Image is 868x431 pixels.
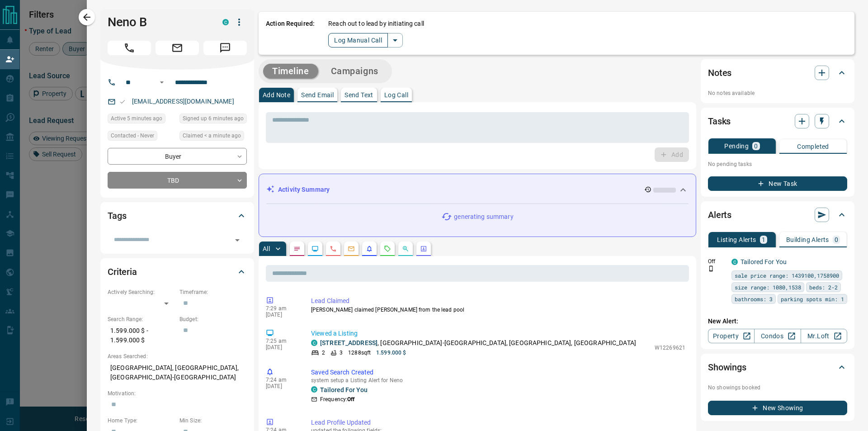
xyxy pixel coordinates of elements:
button: Log Manual Call [328,33,388,47]
h2: Showings [708,360,746,374]
a: [EMAIL_ADDRESS][DOMAIN_NAME] [132,98,234,105]
span: size range: 1080,1538 [735,283,801,292]
div: Fri Aug 15 2025 [108,114,175,126]
p: [DATE] [266,312,297,318]
span: Claimed < a minute ago [183,131,241,140]
svg: Email Valid [119,99,126,105]
span: Message [203,41,247,55]
p: [DATE] [266,344,297,350]
p: [GEOGRAPHIC_DATA], [GEOGRAPHIC_DATA], [GEOGRAPHIC_DATA]-[GEOGRAPHIC_DATA] [108,360,247,385]
a: Condos [754,329,801,343]
p: Motivation: [108,389,247,398]
svg: Push Notification Only [708,265,714,272]
p: 1288 sqft [348,349,371,357]
p: Log Call [384,92,408,98]
a: Property [708,329,755,343]
p: Reach out to lead by initiating call [328,19,424,28]
button: Campaigns [322,64,387,79]
div: condos.ca [222,19,229,25]
p: 3 [340,349,343,357]
div: Alerts [708,204,847,226]
button: Timeline [263,64,318,79]
p: All [263,246,270,252]
div: Fri Aug 15 2025 [179,131,247,143]
p: generating summary [454,212,513,222]
p: Min Size: [179,417,247,425]
a: Tailored For You [741,258,787,265]
p: 2 [322,349,325,357]
div: TBD [108,172,247,189]
p: 1.599.000 $ - 1.599.000 $ [108,323,175,348]
p: 0 [754,143,758,149]
span: sale price range: 1439100,1758900 [735,271,839,280]
h2: Criteria [108,265,137,279]
p: Actively Searching: [108,288,175,296]
svg: Listing Alerts [366,245,373,252]
div: condos.ca [731,259,738,265]
h2: Notes [708,66,731,80]
p: Building Alerts [786,237,829,243]
svg: Calls [330,245,337,252]
strong: Off [347,396,354,403]
span: parking spots min: 1 [781,294,844,303]
p: Off [708,257,726,265]
p: Listing Alerts [717,237,756,243]
h2: Tasks [708,114,731,128]
p: No pending tasks [708,157,847,171]
p: Search Range: [108,315,175,323]
div: condos.ca [311,340,317,346]
div: Tags [108,205,247,227]
div: Showings [708,356,847,378]
div: split button [328,33,403,47]
div: Buyer [108,148,247,165]
p: Action Required: [266,19,315,47]
svg: Agent Actions [420,245,427,252]
p: 1 [762,237,765,243]
div: Fri Aug 15 2025 [179,114,247,126]
p: Pending [724,143,749,149]
span: Call [108,41,151,55]
button: New Showing [708,401,847,415]
span: bathrooms: 3 [735,294,773,303]
svg: Requests [384,245,391,252]
button: Open [231,234,244,246]
div: Activity Summary [266,181,689,198]
p: Activity Summary [278,185,330,194]
div: Notes [708,62,847,84]
button: New Task [708,176,847,191]
p: Saved Search Created [311,368,685,377]
span: beds: 2-2 [809,283,838,292]
p: New Alert: [708,317,847,326]
p: 7:29 am [266,305,297,312]
svg: Opportunities [402,245,409,252]
p: No notes available [708,89,847,97]
p: Lead Claimed [311,296,685,306]
p: Timeframe: [179,288,247,296]
p: , [GEOGRAPHIC_DATA]-[GEOGRAPHIC_DATA], [GEOGRAPHIC_DATA], [GEOGRAPHIC_DATA] [320,338,636,348]
span: Email [156,41,199,55]
p: Lead Profile Updated [311,418,685,427]
h1: Neno B [108,15,209,29]
p: Completed [797,143,829,150]
h2: Alerts [708,208,731,222]
p: Home Type: [108,417,175,425]
div: condos.ca [311,386,317,393]
svg: Emails [348,245,355,252]
span: Signed up 6 minutes ago [183,114,244,123]
button: Open [156,77,167,88]
p: Send Email [301,92,334,98]
div: Tasks [708,110,847,132]
svg: Notes [293,245,301,252]
p: 1.599.000 $ [376,349,406,357]
p: 0 [835,237,838,243]
div: Criteria [108,261,247,283]
span: Active 5 minutes ago [111,114,162,123]
p: Viewed a Listing [311,329,685,338]
p: 7:25 am [266,338,297,344]
p: 7:24 am [266,377,297,383]
p: Frequency: [320,395,354,403]
p: Budget: [179,315,247,323]
p: system setup a Listing Alert for Neno [311,377,685,384]
p: [PERSON_NAME] claimed [PERSON_NAME] from the lead pool [311,306,685,314]
svg: Lead Browsing Activity [311,245,319,252]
